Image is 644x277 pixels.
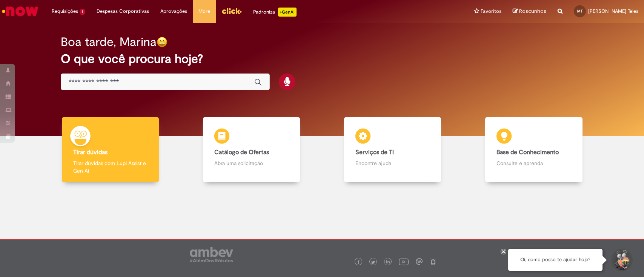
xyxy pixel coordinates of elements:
b: Base de Conhecimento [496,148,559,156]
img: logo_footer_naosei.png [430,258,437,265]
span: Rascunhos [519,8,546,15]
p: +GenAi [278,8,297,17]
img: logo_footer_facebook.png [357,260,360,264]
b: Tirar dúvidas [73,148,108,156]
img: logo_footer_youtube.png [399,257,409,266]
button: Iniciar Conversa de Suporte [610,249,633,271]
img: logo_footer_workplace.png [416,258,423,265]
img: ServiceNow [1,4,40,19]
span: MT [577,9,583,14]
span: Favoritos [481,8,501,15]
p: Consulte e aprenda [496,159,571,167]
b: Catálogo de Ofertas [214,148,269,156]
span: Despesas Corporativas [97,8,149,15]
a: Serviços de TI Encontre ajuda [322,117,463,182]
p: Abra uma solicitação [214,159,289,167]
a: Catálogo de Ofertas Abra uma solicitação [181,117,322,182]
a: Tirar dúvidas Tirar dúvidas com Lupi Assist e Gen Ai [40,117,181,182]
div: Oi, como posso te ajudar hoje? [508,249,603,271]
img: logo_footer_linkedin.png [386,260,390,265]
span: [PERSON_NAME] Teles [588,8,638,14]
span: More [198,8,210,15]
span: Aprovações [160,8,187,15]
img: logo_footer_ambev_rotulo_gray.png [190,247,233,262]
h2: O que você procura hoje? [61,52,583,66]
h2: Boa tarde, Marina [61,35,157,49]
div: Padroniza [253,8,297,17]
b: Serviços de TI [355,148,394,156]
span: 1 [80,9,85,15]
p: Encontre ajuda [355,159,430,167]
img: logo_footer_twitter.png [371,260,375,264]
span: Requisições [52,8,78,15]
a: Rascunhos [513,8,546,15]
p: Tirar dúvidas com Lupi Assist e Gen Ai [73,159,148,174]
img: click_logo_yellow_360x200.png [221,5,242,17]
img: happy-face.png [157,37,168,47]
a: Base de Conhecimento Consulte e aprenda [463,117,604,182]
